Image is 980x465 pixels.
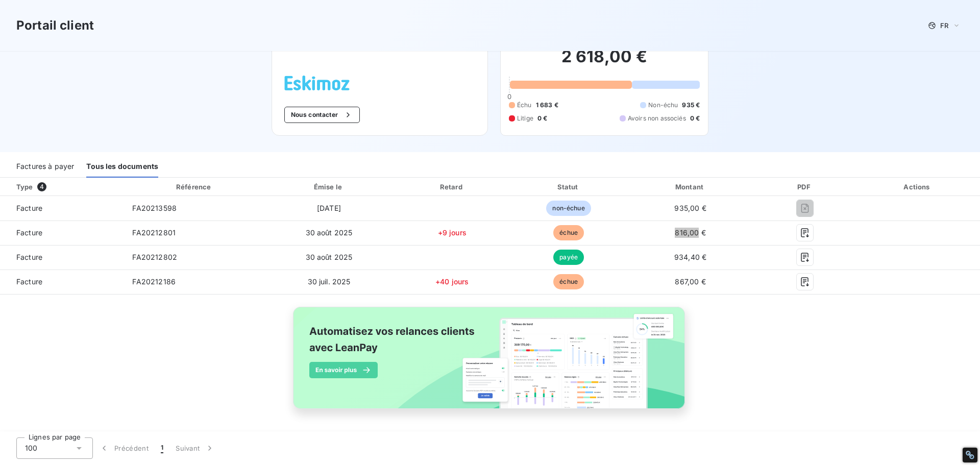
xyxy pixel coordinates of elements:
span: Facture [8,277,116,287]
span: 0 € [537,114,547,123]
div: Statut [513,182,624,192]
span: 934,40 € [674,253,706,261]
span: échue [553,225,584,240]
span: 1 [161,443,163,453]
span: 0 [507,92,511,101]
button: Nous contacter [284,107,360,123]
span: 30 août 2025 [306,253,353,261]
span: Facture [8,252,116,262]
span: échue [553,274,584,289]
div: PDF [756,182,853,192]
span: 816,00 € [675,228,705,237]
span: [DATE] [317,204,341,212]
span: +40 jours [435,277,469,286]
span: 30 juil. 2025 [308,277,351,286]
span: 30 août 2025 [306,228,353,237]
span: 867,00 € [675,277,705,286]
button: Précédent [93,437,155,459]
span: 0 € [690,114,700,123]
div: Actions [857,182,978,192]
div: Factures à payer [16,156,74,178]
span: +9 jours [438,228,467,237]
span: 1 683 € [536,101,558,110]
span: Facture [8,203,116,213]
span: FA20212801 [132,228,176,237]
span: FA20212802 [132,253,177,261]
span: FA20212186 [132,277,176,286]
div: Type [10,182,122,192]
span: Échu [517,101,532,110]
button: 1 [155,437,169,459]
div: Référence [176,183,211,191]
span: Non-échu [648,101,678,110]
div: Émise le [267,182,391,192]
button: Suivant [169,437,221,459]
span: Avoirs non associés [628,114,686,123]
span: 935,00 € [674,204,706,212]
span: 935 € [682,101,700,110]
h2: 2 618,00 € [509,46,700,77]
span: payée [553,250,584,265]
span: FR [940,21,948,30]
span: Litige [517,114,533,123]
div: Montant [628,182,752,192]
div: Restore Info Box &#10;&#10;NoFollow Info:&#10; META-Robots NoFollow: &#09;true&#10; META-Robots N... [965,450,975,460]
div: Tous les documents [86,156,158,178]
div: Retard [395,182,509,192]
img: Company logo [284,76,350,90]
span: FA20213598 [132,204,177,212]
span: non-échue [546,201,591,216]
span: 100 [25,443,37,453]
span: Facture [8,228,116,238]
h3: Portail client [16,16,94,35]
img: banner [284,301,696,426]
span: 4 [37,182,46,191]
